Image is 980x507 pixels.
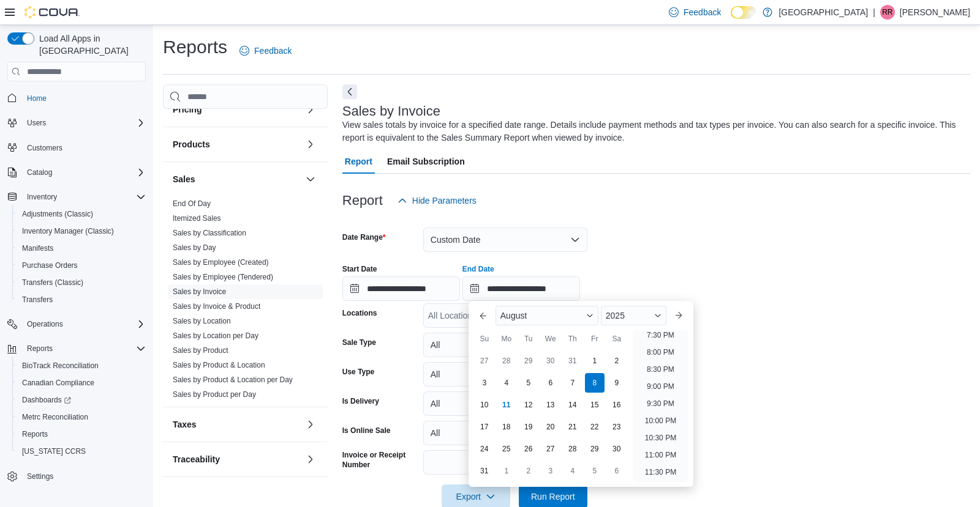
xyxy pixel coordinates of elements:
div: day-2 [519,461,538,481]
span: 2025 [606,311,625,320]
span: Sales by Day [173,243,216,253]
div: Sa [607,329,627,349]
button: All [423,391,587,416]
div: day-31 [475,461,494,481]
span: Inventory [27,192,57,202]
img: Cova [24,6,80,18]
span: Run Report [531,490,575,503]
h3: Pricing [173,103,202,116]
label: End Date [462,264,494,274]
label: Is Delivery [342,396,379,406]
div: Th [563,329,582,349]
button: Catalog [22,165,57,180]
div: Button. Open the year selector. 2025 is currently selected. [601,306,666,325]
div: Sales [163,196,328,407]
span: Adjustments (Classic) [22,209,93,219]
a: Transfers [17,292,58,307]
div: day-6 [541,373,560,393]
div: day-29 [585,439,605,459]
a: Metrc Reconciliation [17,410,93,424]
div: We [541,329,560,349]
a: Canadian Compliance [17,376,99,390]
span: Operations [27,319,63,329]
span: Transfers (Classic) [22,278,83,287]
button: Inventory [22,190,62,204]
button: Reports [2,340,151,357]
span: Sales by Invoice [173,287,226,297]
div: day-16 [607,395,627,415]
li: 10:30 PM [640,431,681,445]
span: Reports [27,344,53,353]
button: Operations [2,316,151,333]
li: 11:30 PM [640,465,681,479]
input: Press the down key to open a popover containing a calendar. [342,276,460,301]
span: Reports [22,429,48,439]
span: Report [345,149,372,174]
span: Catalog [22,165,146,180]
button: [US_STATE] CCRS [12,443,151,460]
a: [US_STATE] CCRS [17,444,91,459]
span: Manifests [22,243,53,253]
div: day-4 [563,461,582,481]
a: Feedback [235,39,296,63]
button: Inventory Manager (Classic) [12,223,151,240]
button: Adjustments (Classic) [12,205,151,223]
button: Custom Date [423,228,587,252]
span: Reports [17,427,146,442]
div: day-22 [585,417,605,437]
button: All [423,421,587,445]
span: Adjustments (Classic) [17,207,146,221]
div: day-29 [519,351,538,371]
button: Customers [2,139,151,157]
span: August [500,311,527,320]
span: Sales by Location per Day [173,331,258,341]
div: Fr [585,329,605,349]
a: Reports [17,427,53,442]
button: BioTrack Reconciliation [12,357,151,374]
div: day-28 [563,439,582,459]
a: Transfers (Classic) [17,275,88,290]
div: day-9 [607,373,627,393]
div: day-17 [475,417,494,437]
div: View sales totals by invoice for a specified date range. Details include payment methods and tax ... [342,119,964,144]
div: day-12 [519,395,538,415]
a: Dashboards [17,393,76,407]
div: day-23 [607,417,627,437]
ul: Time [633,330,688,482]
div: day-10 [475,395,494,415]
a: Sales by Classification [173,229,246,237]
a: Sales by Day [173,243,216,252]
span: Hide Parameters [412,194,477,207]
li: 9:30 PM [642,396,679,411]
div: day-30 [541,351,560,371]
span: Purchase Orders [22,261,78,270]
h3: Sales [173,173,195,185]
button: Purchase Orders [12,257,151,274]
span: Sales by Product & Location [173,360,265,370]
h3: Products [173,138,210,150]
label: Invoice or Receipt Number [342,450,418,470]
div: day-25 [497,439,516,459]
span: Inventory [22,190,146,204]
label: Locations [342,308,377,318]
div: day-3 [475,373,494,393]
div: Button. Open the month selector. August is currently selected. [496,306,598,325]
div: day-7 [563,373,582,393]
button: Sales [303,172,318,187]
div: day-14 [563,395,582,415]
button: Reports [12,426,151,443]
div: day-5 [519,373,538,393]
li: 8:00 PM [642,345,679,360]
a: Sales by Location [173,317,231,325]
span: Customers [27,143,62,153]
button: Products [303,137,318,152]
span: Itemized Sales [173,213,221,223]
h3: Report [342,193,383,208]
input: Dark Mode [731,6,756,19]
button: Sales [173,173,301,185]
div: Mo [497,329,516,349]
h1: Reports [163,35,227,59]
button: Catalog [2,164,151,181]
div: day-6 [607,461,627,481]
